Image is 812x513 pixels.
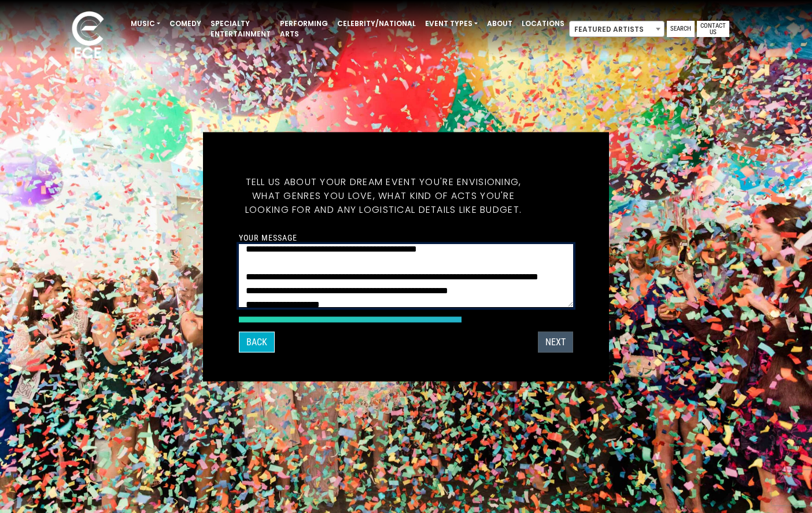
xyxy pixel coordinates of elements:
[420,14,482,34] a: Event Types
[239,232,297,242] label: Your message
[275,14,333,44] a: Performing Arts
[667,21,695,37] a: Search
[59,8,117,64] img: ece_new_logo_whitev2-1.png
[239,331,275,352] button: Back
[517,14,569,34] a: Locations
[126,14,165,34] a: Music
[239,161,528,230] h5: Tell us about your dream event you're envisioning, what genres you love, what kind of acts you're...
[165,14,206,34] a: Comedy
[697,21,729,37] a: Contact Us
[569,21,665,37] span: Featured Artists
[333,14,420,34] a: Celebrity/National
[538,331,573,352] button: Next
[206,14,275,44] a: Specialty Entertainment
[482,14,517,34] a: About
[570,21,664,38] span: Featured Artists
